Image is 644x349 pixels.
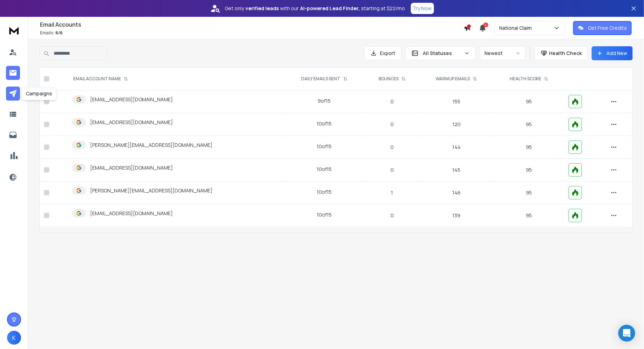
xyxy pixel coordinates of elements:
[73,76,128,82] div: EMAIL ACCOUNT NAME
[499,25,535,32] p: National Claim
[40,20,464,29] h1: Email Accounts
[90,210,173,217] p: [EMAIL_ADDRESS][DOMAIN_NAME]
[369,144,415,151] p: 0
[592,46,633,60] button: Add New
[419,136,494,159] td: 144
[90,187,212,194] p: [PERSON_NAME][EMAIL_ADDRESS][DOMAIN_NAME]
[317,143,332,150] div: 10 of 15
[618,325,635,342] div: Open Intercom Messenger
[40,30,464,36] p: Emails :
[494,90,564,113] td: 95
[7,331,21,345] button: K
[317,166,332,173] div: 10 of 15
[369,212,415,219] p: 0
[423,50,461,57] p: All Statuses
[225,5,405,12] p: Get only with our starting at $22/mo
[535,46,588,60] button: Health Check
[483,22,488,27] span: 1
[573,21,632,35] button: Get Free Credits
[436,76,470,82] p: WARMUP EMAILS
[419,182,494,204] td: 146
[301,76,340,82] p: DAILY EMAILS SENT
[318,97,331,104] div: 9 of 15
[364,46,401,60] button: Export
[480,46,526,60] button: Newest
[419,90,494,113] td: 155
[369,189,415,196] p: 1
[510,76,541,82] p: HEALTH SCORE
[494,182,564,204] td: 95
[369,166,415,173] p: 0
[411,3,434,14] button: Try Now
[588,25,627,32] p: Get Free Credits
[494,159,564,182] td: 95
[379,76,399,82] p: BOUNCES
[90,164,173,171] p: [EMAIL_ADDRESS][DOMAIN_NAME]
[7,24,21,37] img: logo
[300,5,360,12] strong: AI-powered Lead Finder,
[90,96,173,103] p: [EMAIL_ADDRESS][DOMAIN_NAME]
[90,142,212,149] p: [PERSON_NAME][EMAIL_ADDRESS][DOMAIN_NAME]
[246,5,279,12] strong: verified leads
[494,113,564,136] td: 95
[317,189,332,196] div: 10 of 15
[317,120,332,127] div: 10 of 15
[549,50,582,57] p: Health Check
[369,121,415,128] p: 0
[494,204,564,227] td: 95
[419,113,494,136] td: 120
[413,5,432,12] p: Try Now
[90,119,173,126] p: [EMAIL_ADDRESS][DOMAIN_NAME]
[369,98,415,105] p: 0
[317,211,332,218] div: 10 of 15
[55,30,63,36] span: 6 / 6
[494,136,564,159] td: 95
[419,159,494,182] td: 145
[419,204,494,227] td: 139
[21,87,57,100] div: Campaigns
